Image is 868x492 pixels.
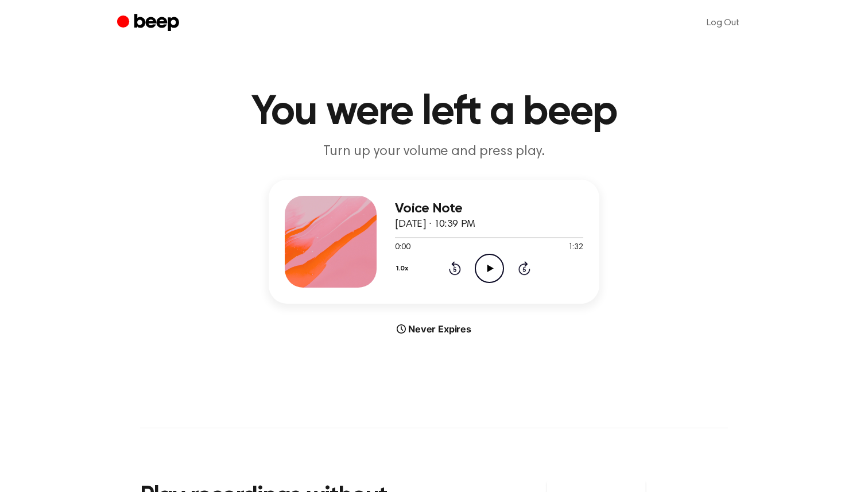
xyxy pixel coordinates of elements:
p: Turn up your volume and press play. [214,142,654,161]
span: [DATE] · 10:39 PM [395,219,475,230]
a: Log Out [695,9,751,37]
h1: You were left a beep [140,92,728,133]
a: Beep [117,12,182,34]
span: 1:32 [568,242,583,254]
h3: Voice Note [395,201,583,216]
div: Never Expires [269,322,599,336]
span: 0:00 [395,242,410,254]
button: 1.0x [395,259,413,278]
